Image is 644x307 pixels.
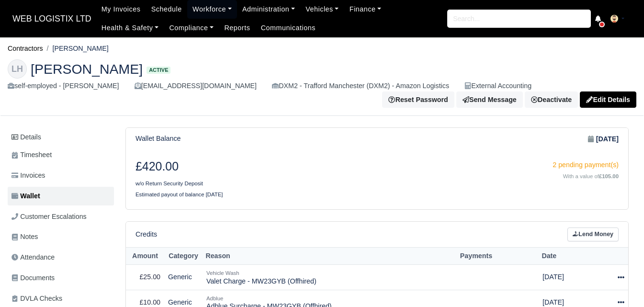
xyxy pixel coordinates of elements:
[8,9,96,28] span: WEB LOGISTIX LTD
[11,231,38,242] span: Notes
[11,273,55,284] span: Documents
[219,19,255,37] a: Reports
[596,134,619,145] strong: [DATE]
[164,19,219,37] a: Compliance
[164,247,203,265] th: Category
[567,227,619,241] a: Lend Money
[563,173,619,179] small: With a value of
[11,170,45,181] span: Invoices
[382,91,454,108] button: Reset Password
[8,146,114,164] a: Timesheet
[136,230,157,239] h6: Credits
[11,149,52,160] span: Timesheet
[525,91,578,108] a: Deactivate
[8,80,119,91] div: self-employed - [PERSON_NAME]
[43,43,109,54] li: [PERSON_NAME]
[599,173,619,179] strong: £105.00
[136,135,181,143] h6: Wallet Balance
[136,159,370,174] h3: £420.00
[8,45,43,52] a: Contractors
[11,191,40,202] span: Wallet
[31,62,143,76] span: [PERSON_NAME]
[8,10,96,28] a: WEB LOGISTIX LTD
[8,59,27,79] div: LH
[164,265,203,290] td: Generic
[539,247,601,265] th: Date
[580,91,636,108] a: Edit Details
[136,181,203,186] small: w/o Return Security Deposit
[96,19,164,37] a: Health & Safety
[464,80,531,91] div: External Accounting
[384,159,619,171] div: 2 pending payment(s)
[203,265,457,290] td: Valet Charge - MW23GYB (Offhired)
[126,247,164,265] th: Amount
[203,247,457,265] th: Reason
[206,296,223,301] small: Adblue
[8,248,114,267] a: Attendance
[147,67,170,74] span: Active
[136,192,223,197] small: Estimated payout of balance [DATE]
[596,261,644,307] iframe: Chat Widget
[272,80,449,91] div: DXM2 - Trafford Manchester (DXM2) - Amazon Logistics
[456,91,523,108] a: Send Message
[11,252,55,263] span: Attendance
[0,52,644,116] div: Lewis Harrison
[206,270,239,276] small: Vehicle Wash
[11,211,87,222] span: Customer Escalations
[8,207,114,226] a: Customer Escalations
[539,265,601,290] td: [DATE]
[11,293,62,304] span: DVLA Checks
[256,19,321,37] a: Communications
[8,187,114,205] a: Wallet
[126,265,164,290] td: £25.00
[8,166,114,185] a: Invoices
[8,128,114,146] a: Details
[8,269,114,287] a: Documents
[457,247,539,265] th: Payments
[447,10,591,28] input: Search...
[8,227,114,246] a: Notes
[135,80,257,91] div: [EMAIL_ADDRESS][DOMAIN_NAME]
